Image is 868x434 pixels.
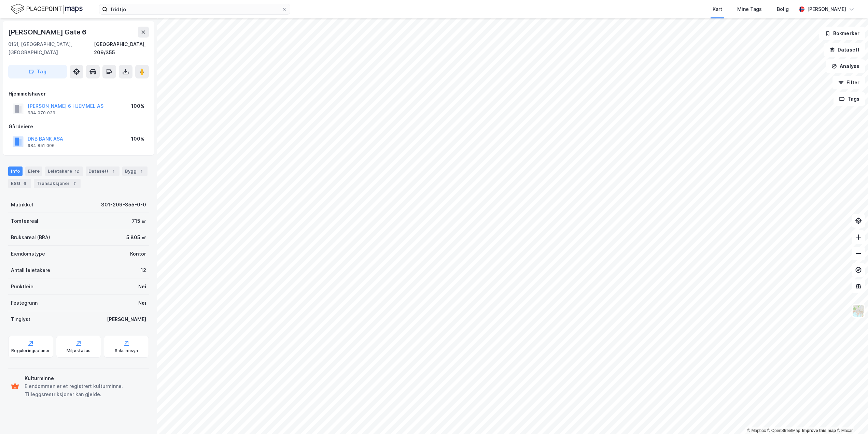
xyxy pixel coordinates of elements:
div: Tinglyst [11,315,30,323]
div: 100% [131,102,144,110]
div: 984 851 006 [28,143,55,148]
div: [GEOGRAPHIC_DATA], 209/355 [94,40,149,57]
img: logo.f888ab2527a4732fd821a326f86c7f29.svg [11,3,83,15]
div: Punktleie [11,283,33,291]
div: 1 [138,168,145,175]
button: Datasett [824,43,865,57]
div: 715 ㎡ [132,217,146,225]
div: Saksinnsyn [115,348,138,353]
div: 1 [110,168,117,175]
div: Miljøstatus [67,348,90,353]
div: Hjemmelshaver [9,90,149,98]
div: Festegrunn [11,299,38,307]
button: Filter [832,76,865,89]
div: Matrikkel [11,201,33,209]
button: Analyse [826,59,865,73]
div: Bruksareal (BRA) [11,233,50,242]
div: Nei [138,299,146,307]
div: [PERSON_NAME] [107,315,146,323]
a: Improve this map [802,428,836,433]
div: Leietakere [45,167,83,176]
div: 984 070 039 [28,110,55,116]
iframe: Chat Widget [834,401,868,434]
div: Reguleringsplaner [11,348,50,353]
button: Bokmerker [819,27,865,40]
div: Transaksjoner [34,179,81,188]
div: Tomteareal [11,217,38,225]
div: Gårdeiere [9,122,149,131]
div: Kart [713,5,722,13]
div: Antall leietakere [11,266,50,274]
div: Kulturminne [25,374,146,382]
div: [PERSON_NAME] Gate 6 [8,27,88,38]
button: Tag [8,65,67,78]
div: Datasett [86,167,120,176]
div: Nei [138,283,146,291]
div: 301-209-355-0-0 [101,201,146,209]
div: 12 [73,168,80,175]
a: OpenStreetMap [767,428,800,433]
div: 6 [22,180,28,187]
input: Søk på adresse, matrikkel, gårdeiere, leietakere eller personer [108,4,282,14]
a: Mapbox [747,428,766,433]
img: Z [852,304,865,317]
div: 7 [71,180,78,187]
div: ESG [8,179,31,188]
div: Eiendommen er et registrert kulturminne. Tilleggsrestriksjoner kan gjelde. [25,382,146,399]
div: Bygg [122,167,148,176]
div: 5 805 ㎡ [126,233,146,242]
div: Eiere [25,167,42,176]
div: 0161, [GEOGRAPHIC_DATA], [GEOGRAPHIC_DATA] [8,40,94,57]
div: 100% [131,135,144,143]
div: Kontor [130,250,146,258]
div: 12 [141,266,146,274]
div: [PERSON_NAME] [807,5,846,13]
div: Kontrollprogram for chat [834,401,868,434]
div: Eiendomstype [11,250,45,258]
div: Mine Tags [737,5,762,13]
div: Bolig [777,5,789,13]
div: Info [8,167,23,176]
button: Tags [834,92,865,106]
